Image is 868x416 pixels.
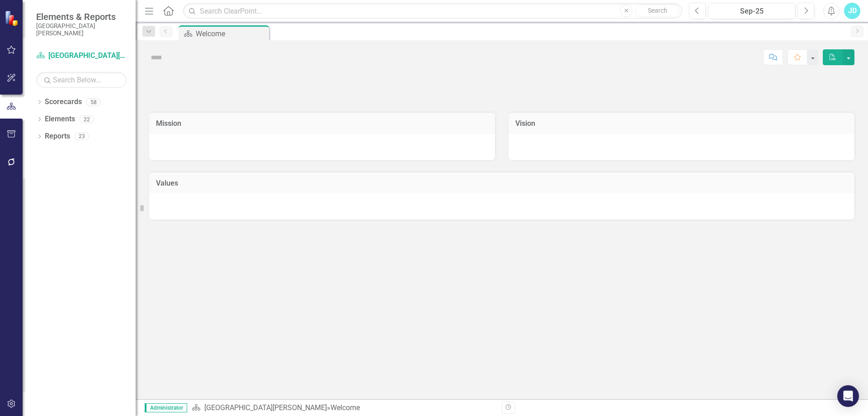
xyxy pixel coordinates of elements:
div: Open Intercom Messenger [837,385,859,407]
a: [GEOGRAPHIC_DATA][PERSON_NAME] [204,403,327,412]
span: Search [648,7,667,14]
input: Search Below... [36,72,127,88]
button: Search [635,5,680,17]
span: Administrator [145,403,187,412]
img: ClearPoint Strategy [5,10,20,26]
div: Welcome [196,28,267,39]
span: Elements & Reports [36,11,127,22]
small: [GEOGRAPHIC_DATA][PERSON_NAME] [36,22,127,37]
img: Not Defined [149,50,164,65]
h3: Mission [156,120,488,128]
h3: Values [156,179,848,187]
div: Welcome [330,403,360,412]
div: 23 [75,133,89,140]
a: Reports [45,131,70,142]
a: Scorecards [45,97,82,107]
div: Sep-25 [712,6,792,17]
div: 22 [80,115,94,123]
a: [GEOGRAPHIC_DATA][PERSON_NAME] [36,51,127,61]
button: JD [844,3,860,19]
div: 58 [86,98,101,106]
h3: Vision [515,120,848,128]
button: Sep-25 [708,3,795,19]
a: Elements [45,114,75,124]
div: » [192,403,495,413]
input: Search ClearPoint... [183,3,682,19]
